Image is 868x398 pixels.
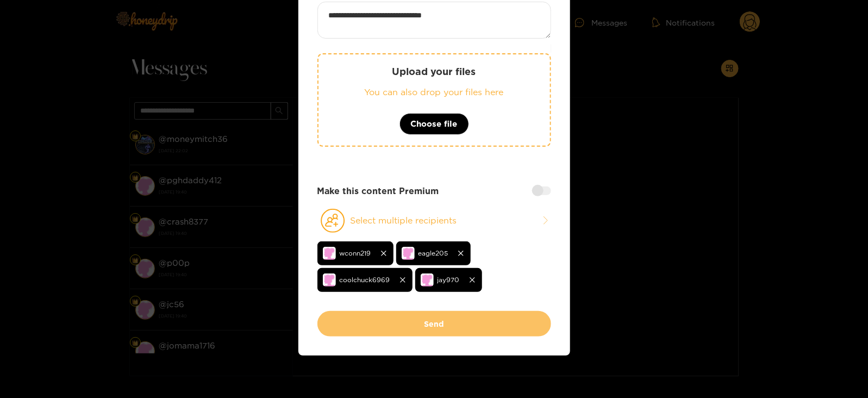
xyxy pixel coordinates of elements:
[317,185,439,197] strong: Make this content Premium
[411,117,458,130] span: Choose file
[340,65,528,78] p: Upload your files
[402,247,415,260] img: no-avatar.png
[399,113,469,135] button: Choose file
[340,86,528,98] p: You can also drop your files here
[323,247,336,260] img: no-avatar.png
[419,247,448,259] span: eagle205
[421,273,434,287] img: no-avatar.png
[340,247,371,259] span: wconn219
[317,208,551,233] button: Select multiple recipients
[438,273,460,286] span: jay970
[317,311,551,337] button: Send
[340,273,390,286] span: coolchuck6969
[323,273,336,287] img: no-avatar.png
